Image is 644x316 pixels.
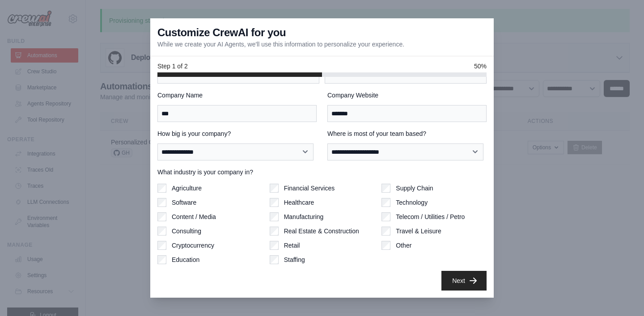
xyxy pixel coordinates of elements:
[172,212,216,221] label: Content / Media
[157,62,188,71] span: Step 1 of 2
[396,198,428,207] label: Technology
[474,62,487,71] span: 50%
[396,227,441,236] label: Travel & Leisure
[327,91,487,100] label: Company Website
[157,129,317,138] label: How big is your company?
[396,241,411,250] label: Other
[284,241,300,250] label: Retail
[172,198,196,207] label: Software
[284,212,324,221] label: Manufacturing
[172,227,201,236] label: Consulting
[284,184,335,193] label: Financial Services
[441,271,487,291] button: Next
[284,198,314,207] label: Healthcare
[327,129,487,138] label: Where is most of your team based?
[172,255,199,264] label: Education
[157,91,317,100] label: Company Name
[396,184,433,193] label: Supply Chain
[157,40,404,49] p: While we create your AI Agents, we'll use this information to personalize your experience.
[284,227,359,236] label: Real Estate & Construction
[157,168,487,177] label: What industry is your company in?
[172,184,202,193] label: Agriculture
[157,25,286,40] h3: Customize CrewAI for you
[396,212,465,221] label: Telecom / Utilities / Petro
[284,255,305,264] label: Staffing
[172,241,214,250] label: Cryptocurrency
